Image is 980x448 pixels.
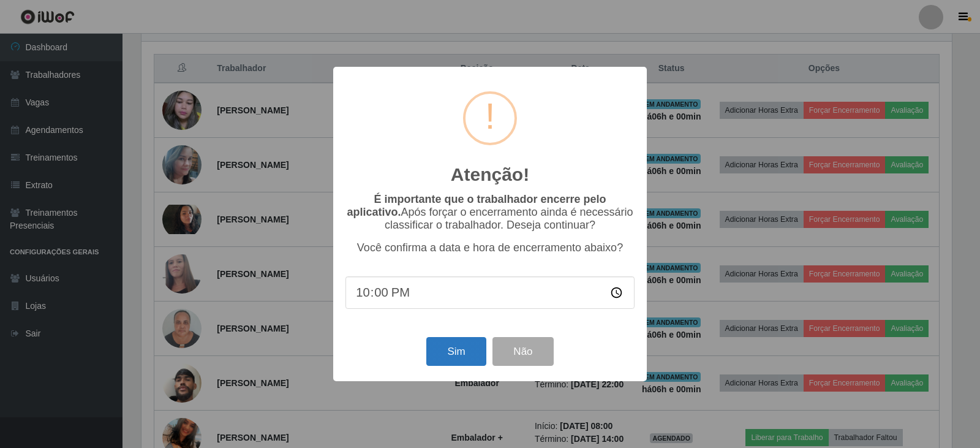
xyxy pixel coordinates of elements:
[345,193,635,232] p: Após forçar o encerramento ainda é necessário classificar o trabalhador. Deseja continuar?
[347,193,606,218] b: É importante que o trabalhador encerre pelo aplicativo.
[492,337,553,366] button: Não
[345,241,635,254] p: Você confirma a data e hora de encerramento abaixo?
[451,164,529,186] h2: Atenção!
[426,337,486,366] button: Sim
